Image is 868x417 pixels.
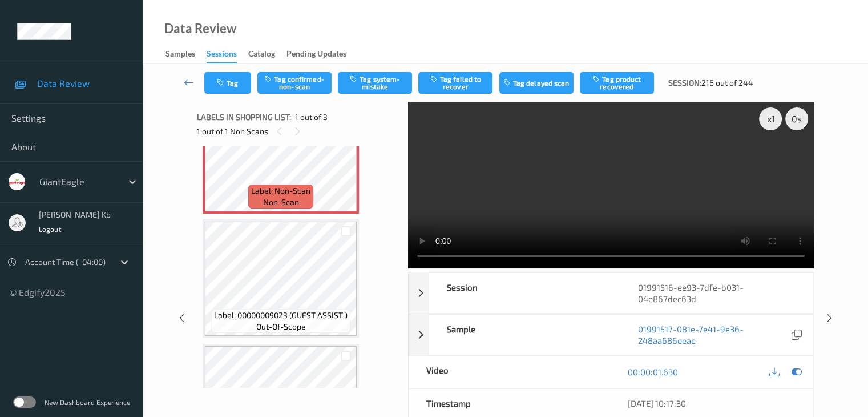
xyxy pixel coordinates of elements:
span: non-scan [263,197,299,208]
div: x 1 [759,107,782,130]
button: Tag delayed scan [499,72,574,94]
button: Tag confirmed-non-scan [257,72,332,94]
span: 216 out of 244 [701,77,753,89]
div: Video [409,356,611,388]
div: Pending Updates [286,48,346,62]
a: Catalog [248,46,286,62]
span: Session: [668,77,701,89]
a: Sessions [207,46,248,63]
a: Pending Updates [286,46,358,62]
button: Tag [204,72,251,94]
a: 00:00:01.630 [628,366,678,378]
span: Label: 00000009023 (GUEST ASSIST ) [214,310,348,321]
button: Tag product recovered [580,72,654,94]
div: [DATE] 10:17:30 [628,398,796,409]
span: 1 out of 3 [295,111,328,123]
div: Session01991516-ee93-7dfe-b031-04e867dec63d [409,272,813,314]
div: Sample01991517-081e-7e41-9e36-248aa686eeae [409,314,813,355]
span: Label: Non-Scan [251,185,310,197]
div: 0 s [785,107,808,130]
button: Tag system-mistake [338,72,412,94]
div: Session [429,273,621,313]
div: Data Review [164,23,236,34]
div: Sample [429,315,621,355]
span: Labels in shopping list: [197,111,291,123]
div: Catalog [248,48,275,62]
a: Samples [165,46,207,62]
div: 01991516-ee93-7dfe-b031-04e867dec63d [621,273,813,313]
div: 1 out of 1 Non Scans [197,124,400,138]
button: Tag failed to recover [418,72,492,94]
a: 01991517-081e-7e41-9e36-248aa686eeae [638,323,789,346]
span: out-of-scope [256,321,306,332]
div: Samples [165,48,195,62]
div: Sessions [207,48,237,63]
